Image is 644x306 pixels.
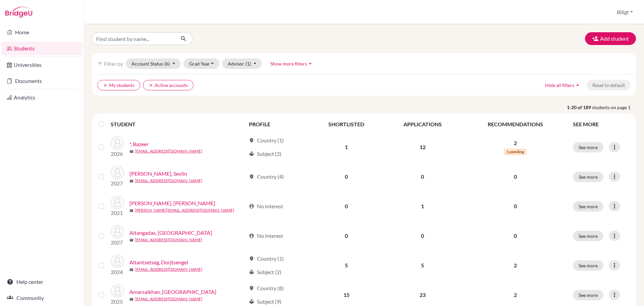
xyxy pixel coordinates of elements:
th: SEE MORE [569,116,633,132]
p: 2 [466,139,565,147]
td: 1 [309,132,383,162]
p: 0 [466,173,565,181]
div: Subject (9) [249,298,281,306]
img: Altangadas, Khandari [111,225,124,238]
span: Show more filters [270,61,307,67]
p: 2027 [111,238,124,247]
p: 0 [466,202,565,210]
span: local_library [249,299,254,304]
button: Hide all filtersarrow_drop_up [539,80,587,90]
i: clear [149,83,153,88]
button: See more [573,142,603,152]
a: Altantsetseg, Dorjtsengel [129,258,188,266]
p: 0 [466,232,565,240]
span: 1 pending [504,148,527,155]
a: Amarsaikhan, [GEOGRAPHIC_DATA] [129,288,216,296]
th: APPLICATIONS [383,116,462,132]
div: Subject (2) [249,150,281,158]
i: arrow_drop_up [307,60,314,67]
i: clear [103,83,108,88]
p: 2 [466,261,565,269]
div: Country (1) [249,255,284,263]
div: Country (4) [249,173,284,181]
button: Add student [585,32,636,45]
td: 5 [383,251,462,280]
td: 1 [383,191,462,221]
span: (6) [164,61,170,67]
span: students on page 1 [592,104,636,111]
span: mail [129,149,133,154]
p: 2021 [111,209,124,217]
a: [PERSON_NAME][EMAIL_ADDRESS][DOMAIN_NAME] [135,207,234,213]
a: Universities [1,58,82,72]
span: mail [129,297,133,301]
button: Advisor(1) [222,58,262,69]
td: 0 [309,162,383,191]
div: Subject (2) [249,268,281,276]
td: 5 [309,251,383,280]
button: See more [573,290,603,300]
button: Reset to default [587,80,631,90]
p: 2025 [111,298,124,306]
span: mail [129,209,133,213]
a: [EMAIL_ADDRESS][DOMAIN_NAME] [135,266,202,272]
p: 2024 [111,268,124,276]
a: Students [1,42,82,55]
th: RECOMMENDATIONS [462,116,569,132]
button: Account Status(6) [126,58,181,69]
span: local_library [249,269,254,275]
a: Home [1,26,82,39]
button: clearMy students [97,80,140,90]
span: mail [129,268,133,272]
a: [EMAIL_ADDRESS][DOMAIN_NAME] [135,296,202,302]
td: 0 [383,162,462,191]
td: 0 [309,191,383,221]
button: Biligt [614,6,636,18]
p: 2026 [111,150,124,158]
a: Analytics [1,91,82,104]
button: Show more filtersarrow_drop_up [265,58,319,69]
span: mail [129,238,133,242]
span: location_on [249,174,254,179]
span: account_circle [249,233,254,238]
button: See more [573,172,603,182]
td: 12 [383,132,462,162]
td: 0 [383,221,462,251]
span: location_on [249,256,254,261]
input: Find student by name... [92,32,175,45]
p: 2 [466,291,565,299]
i: arrow_drop_up [574,82,581,88]
strong: 1-20 of 189 [567,104,592,111]
a: Documents [1,74,82,88]
img: Bridge-U [5,7,32,17]
i: filter_list [97,61,103,66]
a: [EMAIL_ADDRESS][DOMAIN_NAME] [135,237,202,243]
button: Grad Year [183,58,220,69]
img: Alberto, Juan Carlos [111,195,124,209]
a: Help center [1,275,82,289]
th: PROFILE [245,116,309,132]
a: [PERSON_NAME], Sevlin [129,170,187,178]
span: location_on [249,138,254,143]
button: See more [573,260,603,271]
td: 0 [309,221,383,251]
img: *, Bazeer [111,136,124,150]
span: location_on [249,286,254,291]
a: Community [1,291,82,305]
th: SHORTLISTED [309,116,383,132]
a: [PERSON_NAME], [PERSON_NAME] [129,199,215,207]
div: No interest [249,202,283,210]
span: Filter by [104,60,123,67]
button: See more [573,231,603,241]
span: mail [129,179,133,183]
a: [EMAIL_ADDRESS][DOMAIN_NAME] [135,148,202,154]
img: Amarsaikhan, Garigmaa [111,284,124,298]
a: *, Bazeer [129,140,149,148]
img: Altantsetseg, Dorjtsengel [111,255,124,268]
span: Hide all filters [545,82,574,88]
div: Country (1) [249,136,284,144]
div: Country (8) [249,284,284,292]
button: See more [573,201,603,212]
a: Altangadas, [GEOGRAPHIC_DATA] [129,229,212,237]
th: STUDENT [111,116,245,132]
